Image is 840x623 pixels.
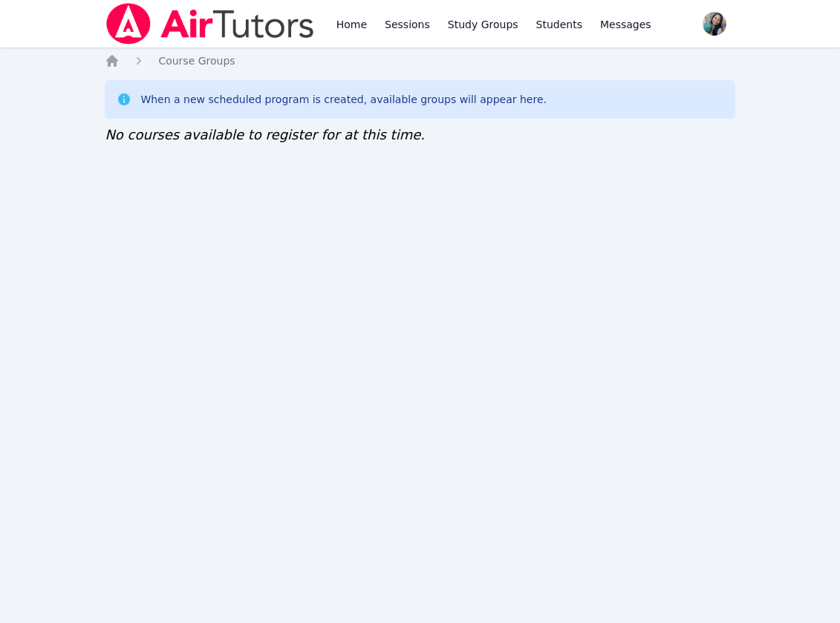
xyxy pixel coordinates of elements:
a: Course Groups [158,53,235,68]
img: Air Tutors [105,3,315,44]
div: When a new scheduled program is created, available groups will appear here. [140,92,547,107]
span: Course Groups [158,55,235,67]
span: No courses available to register for at this time. [105,127,425,142]
span: Messages [600,17,651,32]
nav: Breadcrumb [105,53,735,68]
